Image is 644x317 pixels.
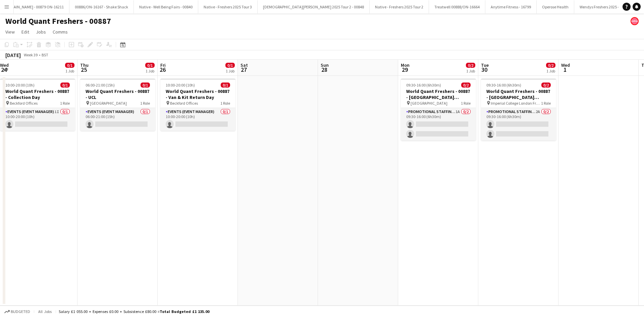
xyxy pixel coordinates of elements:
[86,83,115,88] span: 06:00-21:00 (15h)
[546,68,555,73] div: 1 Job
[321,62,329,68] span: Sun
[160,78,235,131] app-job-card: 10:00-20:00 (10h)0/1World Quant Freshers - 00887 - Van & Kit Return Day Beckford Offices1 RoleEve...
[220,101,230,106] span: 1 Role
[37,309,53,314] span: All jobs
[141,83,150,88] span: 0/1
[21,29,29,35] span: Edit
[5,16,111,26] h1: World Quant Freshers - 00887
[80,78,155,131] app-job-card: 06:00-21:00 (15h)0/1World Quant Freshers - 00887 - UCL [GEOGRAPHIC_DATA]1 RoleEvents (Event Manag...
[80,62,89,68] span: Thu
[401,62,410,68] span: Mon
[5,83,35,88] span: 10:00-20:00 (10h)
[22,52,39,57] span: Week 39
[320,66,329,73] span: 28
[537,0,574,13] button: Operose Health
[226,68,234,73] div: 1 Job
[80,108,155,131] app-card-role: Events (Event Manager)0/106:00-21:00 (15h)
[65,63,74,68] span: 0/1
[239,66,248,73] span: 27
[221,83,230,88] span: 0/1
[401,88,476,100] h3: World Quant Freshers - 00887 - [GEOGRAPHIC_DATA] Freshers Flyering
[198,0,258,13] button: Native - Freshers 2025 Tour 3
[225,63,235,68] span: 0/1
[411,101,447,106] span: [GEOGRAPHIC_DATA]
[60,83,70,88] span: 0/1
[481,108,556,141] app-card-role: Promotional Staffing (Brand Ambassadors)2A0/209:30-16:00 (6h30m)
[541,101,551,106] span: 1 Role
[258,0,370,13] button: [DEMOGRAPHIC_DATA][PERSON_NAME] 2025 Tour 2 - 00848
[166,83,195,88] span: 10:00-20:00 (10h)
[5,29,15,35] span: View
[240,62,248,68] span: Sat
[466,63,475,68] span: 0/2
[69,0,134,13] button: 00886/ON-16167 - Shake Shack
[560,66,570,73] span: 1
[42,52,48,57] div: BST
[134,0,198,13] button: Native - Well Being Fairs - 00840
[170,101,198,106] span: Beckford Offices
[485,0,537,13] button: Anytime Fitness - 16799
[65,68,74,73] div: 1 Job
[146,68,154,73] div: 1 Job
[3,308,31,315] button: Budgeted
[159,66,166,73] span: 26
[145,63,155,68] span: 0/1
[370,0,429,13] button: Native - Freshers 2025 Tour 2
[401,78,476,141] app-job-card: 09:30-16:00 (6h30m)0/2World Quant Freshers - 00887 - [GEOGRAPHIC_DATA] Freshers Flyering [GEOGRAP...
[481,88,556,100] h3: World Quant Freshers - 00887 - [GEOGRAPHIC_DATA] London Flyering
[574,0,642,13] button: Wendys Freshers 2025 - ON-17343
[429,0,485,13] button: Treatwell 00888/ON-16664
[33,28,49,36] a: Jobs
[466,68,475,73] div: 1 Job
[3,28,17,36] a: View
[60,101,70,106] span: 1 Role
[50,28,70,36] a: Comms
[79,66,89,73] span: 25
[541,83,551,88] span: 0/2
[80,88,155,100] h3: World Quant Freshers - 00887 - UCL
[481,62,489,68] span: Tue
[160,88,235,100] h3: World Quant Freshers - 00887 - Van & Kit Return Day
[406,83,441,88] span: 09:30-16:00 (6h30m)
[59,309,209,314] div: Salary £1 055.00 + Expenses £0.00 + Subsistence £80.00 =
[5,52,21,58] div: [DATE]
[90,101,127,106] span: [GEOGRAPHIC_DATA]
[486,83,521,88] span: 09:30-16:00 (6h30m)
[10,101,38,106] span: Beckford Offices
[160,309,209,314] span: Total Budgeted £1 135.00
[160,62,166,68] span: Fri
[140,101,150,106] span: 1 Role
[480,66,489,73] span: 30
[160,108,235,131] app-card-role: Events (Event Manager)0/110:00-20:00 (10h)
[11,309,30,314] span: Budgeted
[19,28,32,36] a: Edit
[53,29,68,35] span: Comms
[461,101,471,106] span: 1 Role
[491,101,541,106] span: Imperial College London Freshers
[631,17,639,25] app-user-avatar: native Staffing
[481,78,556,141] app-job-card: 09:30-16:00 (6h30m)0/2World Quant Freshers - 00887 - [GEOGRAPHIC_DATA] London Flyering Imperial C...
[561,62,570,68] span: Wed
[546,63,555,68] span: 0/2
[36,29,46,35] span: Jobs
[461,83,471,88] span: 0/2
[400,66,410,73] span: 29
[401,108,476,141] app-card-role: Promotional Staffing (Brand Ambassadors)1A0/209:30-16:00 (6h30m)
